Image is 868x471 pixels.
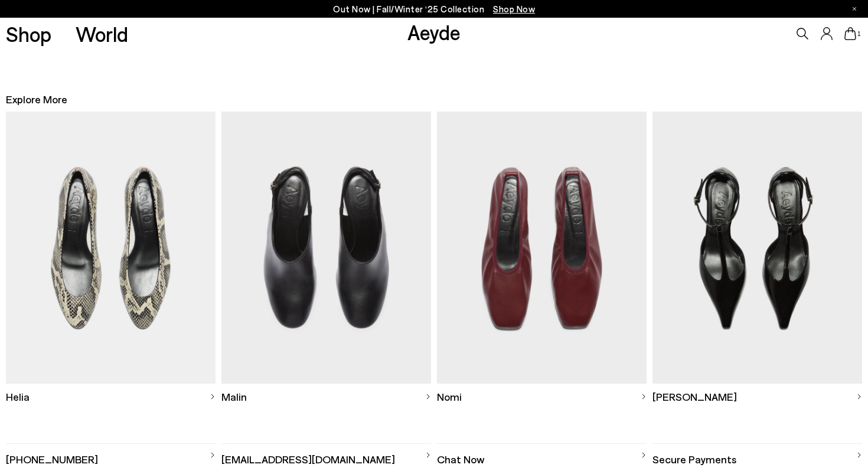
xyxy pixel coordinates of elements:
p: Out Now | Fall/Winter ‘25 Collection [333,2,535,17]
a: [EMAIL_ADDRESS][DOMAIN_NAME] [221,444,431,467]
a: 1 [844,27,856,40]
img: Descriptive text [652,112,862,384]
img: svg%3E [210,394,216,400]
a: Shop [6,24,51,44]
a: Nomi [437,384,647,410]
a: Malin [221,384,431,410]
a: [PHONE_NUMBER] [6,444,216,467]
img: svg%3E [425,394,431,400]
a: [PERSON_NAME] [652,384,862,410]
span: Navigate to /collections/new-in [493,4,535,14]
a: Secure Payments [652,444,862,467]
img: Descriptive text [437,112,647,384]
img: Descriptive text [6,112,216,384]
img: Descriptive text [221,112,431,384]
span: Malin [221,390,247,404]
img: svg%3E [641,394,647,400]
span: Nomi [437,390,462,404]
img: svg%3E [425,452,431,458]
a: World [76,24,128,44]
img: svg%3E [210,452,216,458]
a: Chat Now [437,444,647,467]
a: Helia [6,384,216,410]
img: svg%3E [856,394,862,400]
span: Helia [6,390,30,404]
img: svg%3E [856,452,862,458]
span: [PERSON_NAME] [652,390,737,404]
a: Aeyde [407,19,461,44]
span: 1 [856,31,862,37]
img: svg%3E [641,452,647,458]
